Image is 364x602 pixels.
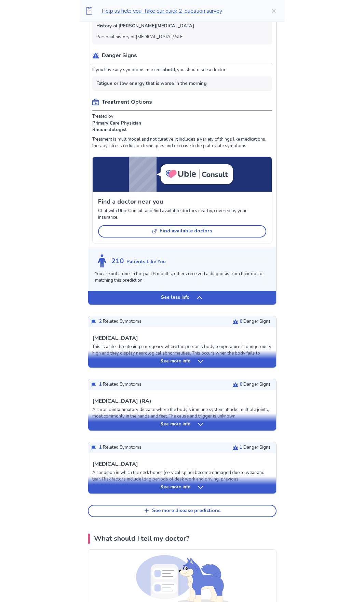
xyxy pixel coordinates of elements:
p: Chat with Ubie Consult and find available doctors nearby, covered by your insurance. [98,208,266,221]
p: Treatment Options [102,98,152,106]
b: bold [165,67,175,73]
li: Fatigue or low energy that is worse in the morning [96,80,207,87]
button: Find available doctors [98,225,266,238]
p: [MEDICAL_DATA] [92,334,138,342]
p: See more info [160,358,190,365]
p: See more info [160,421,190,428]
span: 1 [99,444,102,450]
span: 1 [99,381,102,387]
p: You are not alone. In the past 6 months, others received a diagnosis from their doctor matching t... [95,271,269,284]
p: See less info [161,294,189,301]
span: 0 [240,318,242,324]
p: Related Symptoms [99,444,141,451]
p: Primary Care Physician [92,120,141,127]
p: Danger Signs [240,318,271,325]
span: 2 [99,318,102,324]
p: A condition in which the neck bones (cervical spine) become damaged due to wear and tear. Risk fa... [92,470,272,490]
p: Treatment is multimodal and not curative. It includes a variety of things like medications, thera... [92,136,272,150]
li: Personal history of [MEDICAL_DATA] / SLE [96,34,183,41]
p: Rheumatologist [92,127,127,133]
p: Danger Signs [240,381,271,388]
p: Related Symptoms [99,318,141,325]
img: Ubie Consult [157,157,235,192]
button: See more disease predictions [88,505,277,517]
p: [MEDICAL_DATA] [92,460,138,468]
p: See more info [160,484,190,491]
p: Help us help you! Take our quick 2-question survey [102,7,260,15]
p: Related Symptoms [99,381,141,388]
span: 0 [240,381,242,387]
p: What should I tell my doctor? [94,534,190,544]
p: [MEDICAL_DATA] (RA) [92,397,151,405]
p: Treated by: [92,113,114,120]
p: Danger Signs [240,444,271,451]
span: 1 [240,444,242,450]
p: Patients Like You [126,258,166,265]
p: Danger Signs [102,51,137,60]
p: A chronic inflammatory disease where the body's immune system attacks multiple joints, most commo... [92,407,272,420]
a: Find available doctors [98,222,266,238]
p: 210 [111,256,124,266]
p: Find a doctor near you [98,197,266,206]
p: If you have any symptoms marked in , you should see a doctor. [92,67,272,74]
p: This is a life-threatening emergency where the person's body temperature is dangerously high and ... [92,344,272,370]
div: See more disease predictions [152,508,220,514]
li: History of [PERSON_NAME][MEDICAL_DATA] [96,23,194,30]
